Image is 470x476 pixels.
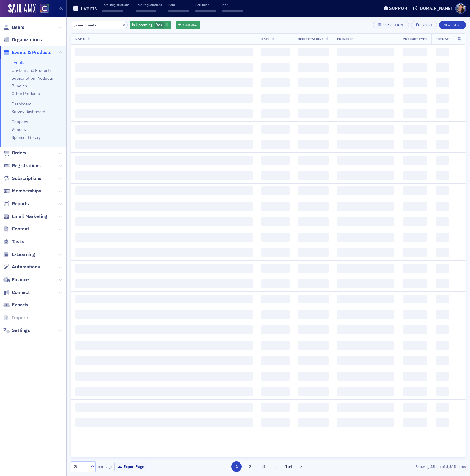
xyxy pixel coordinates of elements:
[12,188,41,194] span: Memberships
[436,156,449,165] span: ‌
[337,37,354,41] span: Provider
[75,279,253,288] span: ‌
[261,63,289,72] span: ‌
[298,264,329,273] span: ‌
[337,109,394,118] span: ‌
[403,171,427,180] span: ‌
[298,295,329,303] span: ‌
[403,48,427,56] span: ‌
[298,279,329,288] span: ‌
[389,6,410,11] div: Support
[403,78,427,87] span: ‌
[261,78,289,87] span: ‌
[436,217,449,226] span: ‌
[337,372,394,381] span: ‌
[261,171,289,180] span: ‌
[298,171,329,180] span: ‌
[403,125,427,134] span: ‌
[75,109,253,118] span: ‌
[102,10,123,12] span: ‌
[337,233,394,242] span: ‌
[403,325,427,334] span: ‌
[75,387,253,396] span: ‌
[403,94,427,103] span: ‌
[298,78,329,87] span: ‌
[8,4,36,14] a: SailAMX
[373,21,409,29] button: Bulk Actions
[403,186,427,195] span: ‌
[455,3,466,14] span: Profile
[3,264,40,270] a: Automations
[436,140,449,149] span: ‌
[436,37,449,41] span: Format
[403,341,427,350] span: ‌
[337,264,394,273] span: ‌
[114,462,147,471] button: Export Page
[75,186,253,195] span: ‌
[436,125,449,134] span: ‌
[337,48,394,56] span: ‌
[222,10,243,12] span: ‌
[337,171,394,180] span: ‌
[403,356,427,365] span: ‌
[75,248,253,257] span: ‌
[71,21,128,29] input: Search…
[261,325,289,334] span: ‌
[168,3,189,7] p: Paid
[12,109,45,114] a: Survey Dashboard
[3,162,41,169] a: Registrations
[12,68,52,73] a: On-Demand Products
[3,251,35,258] a: E-Learning
[102,3,129,7] p: Total Registrations
[75,264,253,273] span: ‌
[3,314,29,321] a: Imports
[261,418,289,427] span: ‌
[436,403,449,412] span: ‌
[337,94,394,103] span: ‌
[245,461,255,472] button: 2
[12,24,24,31] span: Users
[298,325,329,334] span: ‌
[298,372,329,381] span: ‌
[337,418,394,427] span: ‌
[337,63,394,72] span: ‌
[436,171,449,180] span: ‌
[436,48,449,56] span: ‌
[12,226,29,232] span: Content
[403,140,427,149] span: ‌
[337,202,394,211] span: ‌
[222,3,243,7] p: Net
[298,233,329,242] span: ‌
[3,200,29,207] a: Reports
[403,310,427,319] span: ‌
[12,289,30,296] span: Connect
[298,403,329,412] span: ‌
[3,188,41,194] a: Memberships
[261,248,289,257] span: ‌
[130,21,171,29] div: Yes
[132,22,153,27] span: Is Upcoming
[258,461,269,472] button: 3
[403,279,427,288] span: ‌
[403,217,427,226] span: ‌
[12,37,42,43] span: Organizations
[403,37,427,41] span: Product Type
[168,10,189,12] span: ‌
[3,49,51,56] a: Events & Products
[75,78,253,87] span: ‌
[12,75,53,81] a: Subscription Products
[261,156,289,165] span: ‌
[136,10,156,12] span: ‌
[337,78,394,87] span: ‌
[337,156,394,165] span: ‌
[298,37,324,41] span: Registrations
[261,356,289,365] span: ‌
[445,464,457,469] strong: 3,845
[195,3,216,7] p: Refunded
[420,23,433,27] div: Export
[298,48,329,56] span: ‌
[436,418,449,427] span: ‌
[75,48,253,56] span: ‌
[12,302,29,308] span: Exports
[403,233,427,242] span: ‌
